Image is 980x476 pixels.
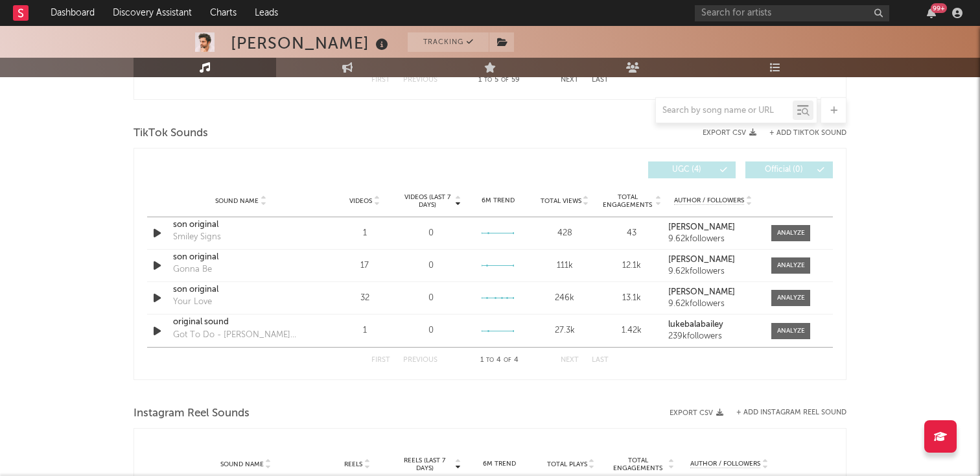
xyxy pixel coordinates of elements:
div: 1 [334,324,395,337]
div: 6M Trend [468,196,528,206]
div: 239k followers [668,332,758,341]
button: First [371,357,390,364]
span: Total Plays [547,460,587,468]
div: 9.62k followers [668,267,758,276]
div: 428 [535,227,595,240]
div: 17 [334,259,395,272]
span: of [501,77,509,83]
a: son original [173,251,309,264]
strong: [PERSON_NAME] [668,223,735,232]
button: Export CSV [670,409,723,417]
button: 99+ [927,8,936,18]
span: Reels (last 7 days) [396,457,453,472]
div: 32 [334,292,395,305]
div: 1 4 4 [463,353,535,368]
div: 0 [428,324,434,337]
span: Instagram Reel Sounds [134,406,250,422]
button: + Add Instagram Reel Sound [736,409,846,416]
div: Smiley Signs [173,231,221,244]
a: lukebalabailey [668,320,758,329]
a: [PERSON_NAME] [668,223,758,232]
a: son original [173,219,309,232]
span: of [504,357,511,363]
strong: [PERSON_NAME] [668,288,735,296]
button: Previous [403,77,437,84]
strong: lukebalabailey [668,320,723,329]
a: [PERSON_NAME] [668,288,758,297]
span: Total Engagements [610,457,667,472]
div: 9.62k followers [668,300,758,309]
span: Sound Name [215,197,259,205]
button: Official(0) [745,161,833,178]
div: + Add Instagram Reel Sound [723,409,846,416]
span: Official ( 0 ) [754,166,813,174]
button: Last [592,357,609,364]
span: to [486,357,494,363]
div: 0 [428,292,434,305]
button: + Add TikTok Sound [769,130,846,137]
span: Reels [344,460,362,468]
div: Your Love [173,296,212,309]
button: Export CSV [703,129,756,137]
button: Previous [403,357,437,364]
div: 246k [535,292,595,305]
button: UGC(4) [648,161,736,178]
button: Tracking [408,32,489,52]
div: 43 [601,227,662,240]
button: Next [561,77,579,84]
span: Videos [349,197,372,205]
a: son original [173,283,309,296]
strong: [PERSON_NAME] [668,256,735,264]
span: Total Engagements [601,193,654,209]
button: Last [592,77,609,84]
button: First [371,77,390,84]
span: to [484,77,492,83]
a: [PERSON_NAME] [668,256,758,265]
div: 1 5 59 [463,73,535,88]
span: Sound Name [220,460,264,468]
span: Videos (last 7 days) [401,193,454,209]
div: 12.1k [601,259,662,272]
div: 0 [428,227,434,240]
div: 13.1k [601,292,662,305]
div: 0 [428,259,434,272]
span: TikTok Sounds [134,126,208,141]
input: Search by song name or URL [656,106,793,116]
div: Gonna Be [173,263,212,276]
div: 111k [535,259,595,272]
div: 6M Trend [467,459,532,469]
div: 1.42k [601,324,662,337]
div: [PERSON_NAME] [231,32,391,54]
span: UGC ( 4 ) [657,166,716,174]
button: Next [561,357,579,364]
div: 99 + [931,3,947,13]
span: Author / Followers [674,196,744,205]
span: Author / Followers [690,460,760,468]
button: + Add TikTok Sound [756,130,846,137]
div: 27.3k [535,324,595,337]
a: original sound [173,316,309,329]
input: Search for artists [695,5,889,21]
span: Total Views [541,197,581,205]
div: 1 [334,227,395,240]
div: 9.62k followers [668,235,758,244]
div: Got To Do - [PERSON_NAME] Remix [173,329,309,342]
